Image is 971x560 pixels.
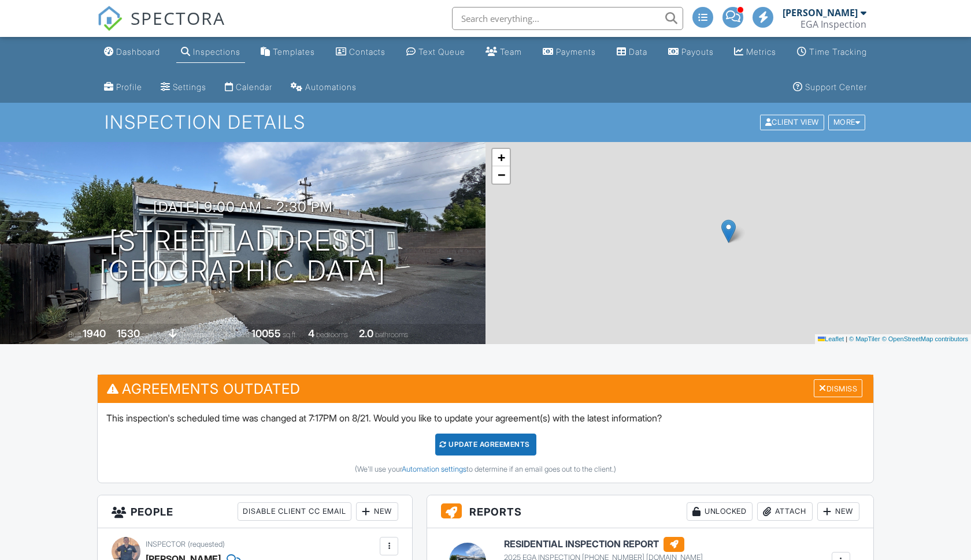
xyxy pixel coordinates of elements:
a: Dashboard [99,42,165,63]
span: crawlspace [179,330,214,339]
a: Automation settings [402,465,466,473]
a: Metrics [729,42,781,63]
div: (We'll use your to determine if an email goes out to the client.) [106,465,865,474]
a: Text Queue [402,42,470,63]
div: Client View [760,115,824,130]
span: SPECTORA [131,6,225,30]
h1: [STREET_ADDRESS] [GEOGRAPHIC_DATA] [99,226,386,287]
span: Lot Size [225,330,250,339]
div: Time Tracking [809,47,867,57]
div: Text Queue [418,47,465,57]
span: sq.ft. [283,330,297,339]
div: Team [500,47,522,57]
span: bathrooms [375,330,408,339]
a: Client View [759,117,827,126]
a: Zoom out [492,166,510,184]
a: Leaflet [818,335,844,342]
a: SPECTORA [97,16,225,40]
a: Zoom in [492,149,510,166]
div: 4 [308,327,314,339]
a: Time Tracking [792,42,872,63]
div: 1940 [83,327,106,339]
div: Calendar [236,82,272,92]
a: Settings [156,77,211,98]
div: Disable Client CC Email [238,502,351,521]
div: EGA Inspection [800,18,866,30]
div: 1530 [117,327,140,339]
a: Team [481,42,527,63]
a: Data [612,42,652,63]
div: Payouts [681,47,714,57]
span: Inspector [146,540,186,548]
div: Dismiss [814,379,862,397]
div: [PERSON_NAME] [783,7,858,18]
a: Payouts [664,42,718,63]
span: Built [68,330,81,339]
h3: Reports [427,495,873,528]
a: Company Profile [99,77,147,98]
div: Data [629,47,647,57]
a: Templates [256,42,320,63]
div: Contacts [349,47,386,57]
a: Contacts [331,42,390,63]
div: Profile [116,82,142,92]
img: The Best Home Inspection Software - Spectora [97,6,123,31]
h3: Agreements Outdated [98,375,873,403]
div: Update Agreements [435,434,536,456]
h3: People [98,495,412,528]
div: Metrics [746,47,776,57]
span: bedrooms [316,330,348,339]
span: − [498,167,505,182]
div: More [828,115,866,130]
img: Marker [721,219,736,243]
input: Search everything... [452,7,683,30]
div: Support Center [805,82,867,92]
h3: [DATE] 9:00 am - 2:30 pm [153,199,333,215]
span: | [846,335,847,342]
div: Settings [173,82,206,92]
div: Automations [305,82,357,92]
a: Inspections [176,42,245,63]
span: sq. ft. [142,330,158,339]
a: © MapTiler [849,335,880,342]
div: Payments [556,47,596,57]
a: Payments [538,42,601,63]
a: Support Center [788,77,872,98]
div: Templates [273,47,315,57]
div: 2.0 [359,327,373,339]
div: This inspection's scheduled time was changed at 7:17PM on 8/21. Would you like to update your agr... [98,403,873,483]
a: © OpenStreetMap contributors [882,335,968,342]
span: + [498,150,505,165]
h6: RESIDENTIAL INSPECTION REPORT [504,537,703,552]
h1: Inspection Details [105,112,866,132]
span: (requested) [188,540,225,548]
a: Calendar [220,77,277,98]
div: 10055 [251,327,281,339]
div: Unlocked [687,502,753,521]
div: Dashboard [116,47,160,57]
div: New [356,502,398,521]
div: Attach [757,502,813,521]
a: Automations (Advanced) [286,77,361,98]
div: New [817,502,859,521]
div: Inspections [193,47,240,57]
